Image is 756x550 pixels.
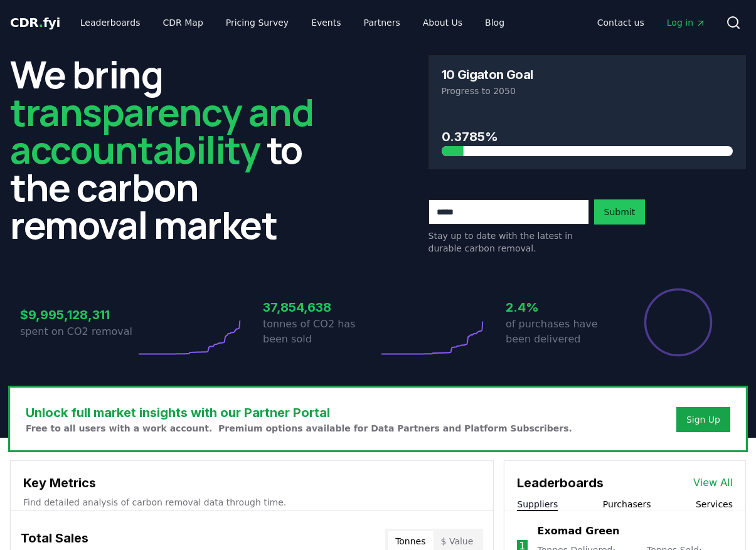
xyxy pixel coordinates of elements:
button: Sign Up [676,407,730,432]
a: Partners [354,11,410,34]
p: Stay up to date with the latest in durable carbon removal. [429,230,589,255]
nav: Main [587,11,716,34]
h3: $9,995,128,311 [20,305,136,324]
a: Blog [475,11,514,34]
a: View All [693,475,733,490]
span: CDR fyi [10,15,60,30]
span: transparency and accountability [10,86,313,175]
button: Submit [594,199,646,225]
a: Log in [657,11,716,34]
p: of purchases have been delivered [506,317,621,347]
p: Find detailed analysis of carbon removal data through time. [23,496,481,509]
p: spent on CO2 removal [20,324,136,339]
a: CDR.fyi [10,14,60,31]
a: Pricing Survey [216,11,299,34]
a: Leaderboards [70,11,151,34]
span: . [39,15,43,30]
p: tonnes of CO2 has been sold [263,317,378,347]
h3: 10 Gigaton Goal [442,68,533,81]
nav: Main [70,11,514,34]
p: Progress to 2050 [442,85,733,97]
p: Free to all users with a work account. Premium options available for Data Partners and Platform S... [26,422,572,435]
span: Log in [667,16,706,29]
button: Purchasers [603,498,651,510]
button: Services [696,498,733,510]
a: Events [301,11,351,34]
button: Suppliers [517,498,558,510]
h3: 2.4% [506,298,621,317]
a: Contact us [587,11,654,34]
h2: We bring to the carbon removal market [10,55,328,243]
h3: Unlock full market insights with our Partner Portal [26,403,572,422]
h3: 37,854,638 [263,298,378,317]
div: Percentage of sales delivered [643,287,713,357]
a: Exomad Green [538,524,620,539]
a: Sign Up [686,413,720,426]
a: About Us [413,11,472,34]
h3: Key Metrics [23,473,481,492]
h3: Leaderboards [517,473,604,492]
h3: 0.3785% [442,127,733,146]
a: CDR Map [153,11,213,34]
